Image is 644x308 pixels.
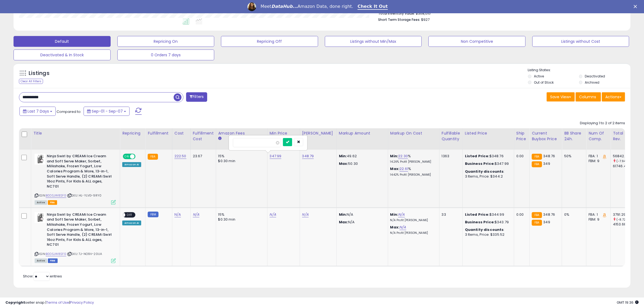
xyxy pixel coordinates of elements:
div: BB Share 24h. [564,130,584,142]
button: Filters [186,92,207,102]
div: FBA: 1 [589,212,606,217]
div: 3 Items, Price: $335.52 [465,232,510,237]
span: FBA [48,200,57,205]
div: seller snap | | [5,300,94,305]
div: 1363 [442,154,458,159]
a: N/A [398,212,405,217]
span: | SKU: 7J-NO9V-20UA [67,252,102,256]
span: $927 [421,17,430,22]
strong: Max: [339,161,348,166]
div: [PERSON_NAME] [302,130,334,136]
div: Num of Comp. [589,130,608,142]
button: Deactivated & In Stock [14,50,111,60]
a: N/A [302,212,309,217]
div: $343.79 [465,220,510,225]
div: Ship Price [516,130,527,142]
div: ASIN: [35,212,116,263]
a: N/A [174,212,181,217]
div: Clear All Filters [19,79,43,84]
div: : [465,169,510,174]
div: 61746.49 [613,164,635,169]
div: Total Rev. [613,130,633,142]
div: $344.99 [465,212,510,217]
button: Listings without Min/Max [325,36,422,47]
small: (-8.72%) [616,217,629,222]
div: Meet Amazon Data, done right. [260,4,353,9]
strong: Max: [339,219,348,225]
div: Markup Amount [339,130,386,136]
i: DataHub... [271,4,298,9]
div: 33 [442,212,458,217]
p: 14.26% Profit [PERSON_NAME] [390,160,435,164]
b: Min: [390,212,398,217]
button: Default [14,36,111,47]
img: 41T4GnvVUnL._SL40_.jpg [35,212,45,223]
button: 0 Orders 7 days [117,50,214,60]
small: FBA [532,154,542,160]
div: Amazon AI [122,221,141,225]
div: $0.30 min [218,159,263,163]
b: Business Price: [465,161,495,166]
span: OFF [135,154,143,159]
a: 347.99 [270,153,282,159]
b: Listed Price: [465,153,490,159]
strong: Min: [339,212,347,217]
div: 56842.82 [613,154,635,159]
button: Sep-01 - Sep-07 [84,107,130,116]
strong: Min: [339,153,347,159]
b: Max: [390,225,400,230]
button: Listings without Cost [532,36,629,47]
div: % [390,154,435,164]
div: 50% [564,154,582,159]
button: Columns [576,92,601,101]
a: Privacy Policy [70,300,94,305]
span: FBM [48,258,58,263]
button: Save View [547,92,575,101]
span: Last 7 Days [28,109,49,114]
div: 4153.68 [613,222,635,227]
div: FBM: 9 [589,217,606,222]
div: 3791.29 [613,212,635,217]
a: 22.61 [399,166,408,172]
span: All listings currently available for purchase on Amazon [35,258,47,263]
a: B0DSJW8SFG [46,252,66,256]
span: ON [123,154,130,159]
b: Min: [390,153,398,159]
p: N/A Profit [PERSON_NAME] [390,231,435,235]
div: Listed Price [465,130,512,136]
strong: Copyright [5,300,25,305]
label: Archived [585,80,600,85]
small: FBA [532,220,542,226]
small: (-7.94%) [616,159,629,163]
div: 0.00 [516,212,525,217]
div: % [390,166,435,176]
small: Amazon Fees. [218,136,222,141]
p: 14.42% Profit [PERSON_NAME] [390,173,435,177]
div: Close [634,5,639,8]
div: Amazon AI [122,162,141,167]
p: N/A [339,220,384,225]
h5: Listings [29,70,49,77]
div: Fulfillment [148,130,170,136]
p: N/A Profit [PERSON_NAME] [390,218,435,222]
p: 49.62 [339,154,384,159]
span: 348.76 [543,153,555,159]
span: 349 [543,161,550,166]
div: 15% [218,154,263,159]
a: Check It Out [358,4,388,10]
div: Displaying 1 to 2 of 2 items [580,121,625,126]
div: Current Buybox Price [532,130,560,142]
div: : [465,227,510,232]
span: Columns [579,94,596,100]
button: Non Competitive [428,36,526,47]
th: The percentage added to the cost of goods (COGS) that forms the calculator for Min & Max prices. [388,128,439,150]
div: Fulfillment Cost [193,130,214,142]
b: Listed Price: [465,212,490,217]
span: All listings currently available for purchase on Amazon [35,200,47,205]
div: Title [33,130,118,136]
div: Amazon Fees [218,130,265,136]
div: 0% [564,212,582,217]
div: $0.30 min [218,217,263,222]
p: N/A [339,212,384,217]
b: Business Price: [465,219,495,225]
